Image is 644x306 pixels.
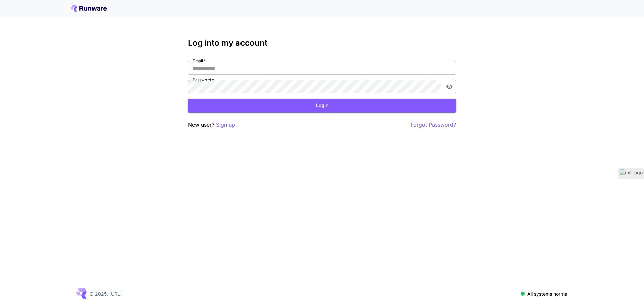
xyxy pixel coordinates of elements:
label: Password [193,77,214,83]
button: toggle password visibility [443,81,455,93]
button: Sign up [216,121,235,129]
button: Forgot Password? [411,121,456,129]
h3: Log into my account [188,38,456,48]
button: Login [188,99,456,113]
p: New user? [188,121,235,129]
p: All systems normal [527,290,568,297]
p: © 2025, [URL] [89,290,122,297]
label: Email [193,58,206,64]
